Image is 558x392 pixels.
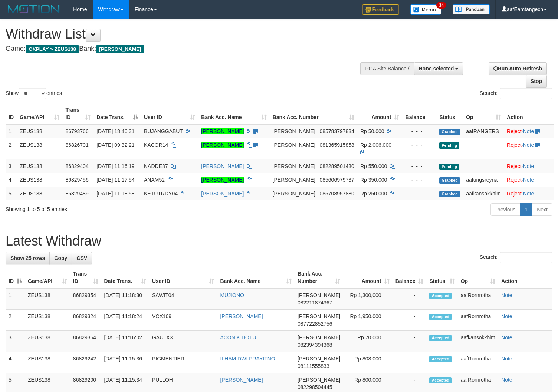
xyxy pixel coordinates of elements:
td: [DATE] 11:18:30 [101,288,149,310]
span: Accepted [429,377,452,383]
span: None selected [419,66,454,72]
span: OXPLAY > ZEUS138 [26,45,79,53]
span: BUJANGGABUT [144,128,183,134]
span: Pending [439,164,459,170]
td: 86829324 [70,310,101,331]
th: Game/API: activate to sort column ascending [17,103,62,124]
td: PIGMENTIER [149,352,217,373]
h4: Game: Bank: [6,45,365,53]
a: Copy [49,252,72,264]
a: CSV [72,252,92,264]
span: [PERSON_NAME] [96,45,144,53]
td: aafRANGERS [463,124,504,138]
a: [PERSON_NAME] [201,177,244,183]
td: aafungsreyna [463,173,504,187]
td: 5 [6,187,17,200]
img: panduan.png [453,4,490,14]
span: Accepted [429,314,452,320]
th: Balance [402,103,436,124]
a: [PERSON_NAME] [220,313,263,319]
td: · [504,138,554,159]
span: [PERSON_NAME] [298,292,340,298]
img: MOTION_logo.png [6,4,62,15]
span: Show 25 rows [10,255,45,261]
span: Rp 2.006.000 [360,142,391,148]
span: Copy 087722852756 to clipboard [298,321,332,327]
label: Show entries [6,88,62,99]
td: 3 [6,331,25,352]
span: NADDE87 [144,163,168,169]
a: Run Auto-Refresh [489,62,547,75]
td: VCX169 [149,310,217,331]
span: CSV [76,255,87,261]
th: User ID: activate to sort column ascending [149,267,217,288]
a: Show 25 rows [6,252,50,264]
td: 3 [6,159,17,173]
th: Trans ID: activate to sort column ascending [70,267,101,288]
a: ILHAM DWI PRAYITNO [220,356,275,362]
div: - - - [405,176,433,184]
span: [PERSON_NAME] [298,335,340,340]
td: Rp 808,000 [343,352,392,373]
th: Action [498,267,552,288]
span: Copy 085783797834 to clipboard [319,128,354,134]
a: [PERSON_NAME] [220,377,263,383]
span: [PERSON_NAME] [273,177,315,183]
th: Status [436,103,463,124]
th: User ID: activate to sort column ascending [141,103,198,124]
h1: Withdraw List [6,27,365,42]
span: Copy 082289501430 to clipboard [319,163,354,169]
td: ZEUS138 [17,173,62,187]
a: Next [532,203,552,216]
th: Action [504,103,554,124]
th: Bank Acc. Number: activate to sort column ascending [270,103,357,124]
td: aafkansokkhim [463,187,504,200]
span: [DATE] 18:46:31 [96,128,134,134]
a: Reject [507,163,522,169]
span: Accepted [429,335,452,341]
span: 86826701 [65,142,88,148]
div: Showing 1 to 5 of 5 entries [6,202,227,213]
span: [DATE] 11:17:54 [96,177,134,183]
a: Note [523,163,534,169]
th: Bank Acc. Name: activate to sort column ascending [198,103,269,124]
td: 86829364 [70,331,101,352]
a: [PERSON_NAME] [201,191,244,197]
a: Reject [507,142,522,148]
td: - [393,310,427,331]
span: Grabbed [439,129,460,135]
th: Amount: activate to sort column ascending [357,103,403,124]
span: Copy [54,255,67,261]
th: Balance: activate to sort column ascending [393,267,427,288]
td: ZEUS138 [17,159,62,173]
th: Trans ID: activate to sort column ascending [62,103,93,124]
span: 86829489 [65,191,88,197]
span: Accepted [429,356,452,362]
a: 1 [520,203,532,216]
span: Rp 250.000 [360,191,387,197]
th: Op: activate to sort column ascending [463,103,504,124]
span: KACOR14 [144,142,168,148]
td: 86829354 [70,288,101,310]
span: Pending [439,142,459,149]
td: [DATE] 11:18:24 [101,310,149,331]
td: ZEUS138 [17,187,62,200]
a: [PERSON_NAME] [201,142,244,148]
label: Search: [480,88,552,99]
span: [PERSON_NAME] [273,163,315,169]
th: ID: activate to sort column descending [6,267,25,288]
th: Status: activate to sort column ascending [426,267,457,288]
a: [PERSON_NAME] [201,128,244,134]
a: ACON K DOTU [220,335,256,340]
td: 4 [6,173,17,187]
td: · [504,173,554,187]
td: · [504,187,554,200]
div: - - - [405,190,433,197]
span: 86829404 [65,163,88,169]
input: Search: [500,88,552,99]
td: aafRornrotha [458,352,498,373]
div: PGA Site Balance / [360,62,414,75]
td: 86829242 [70,352,101,373]
div: - - - [405,162,433,170]
td: Rp 1,300,000 [343,288,392,310]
